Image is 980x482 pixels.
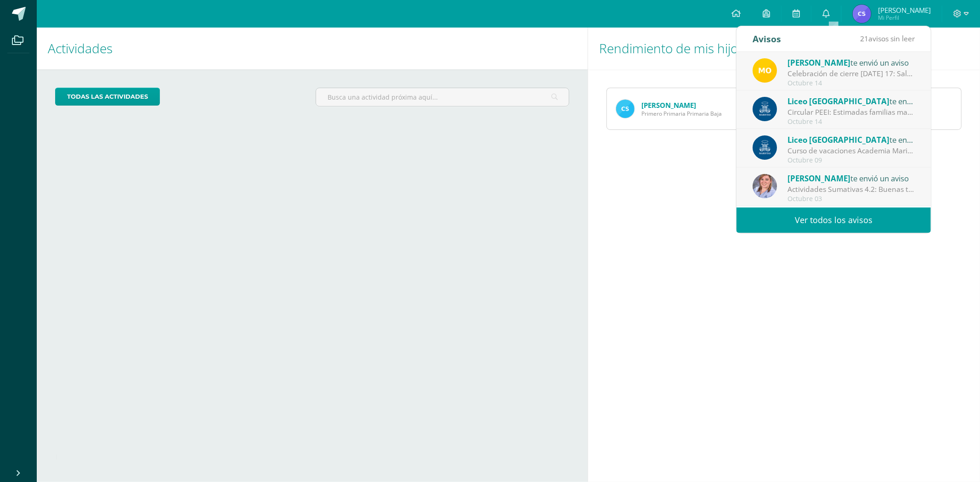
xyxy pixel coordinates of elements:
img: 4295ef0c9fdb24962228fb0198f15984.png [853,5,871,23]
div: te envió un aviso [787,172,915,184]
div: Octubre 14 [787,79,915,87]
span: Primero Primaria Primaria Baja [641,110,722,118]
h1: Rendimiento de mis hijos [599,28,969,69]
img: 4679c9c19acd2f2425bfd4ab82824cc9.png [753,58,777,83]
div: Octubre 03 [787,195,915,203]
div: Curso de vacaciones Academia Marista: Estimadas familias maristas les compartimos la información ... [787,146,915,156]
img: b41cd0bd7c5dca2e84b8bd7996f0ae72.png [753,135,777,160]
span: avisos sin leer [860,34,915,44]
div: te envió un aviso [787,56,915,68]
a: [PERSON_NAME] [641,101,696,110]
a: todas las Actividades [55,88,160,106]
div: Avisos [753,26,781,51]
div: te envió un aviso [787,134,915,146]
img: 412a108ede578cea9c02e70404ddbee0.png [616,100,634,118]
div: Actividades Sumativas 4.2: Buenas tardes papis, Es un gusto saludarles. Hemos llegado a la recta ... [787,184,915,195]
span: [PERSON_NAME] [787,173,850,184]
span: [PERSON_NAME] [787,57,850,68]
img: 8f2ed2df584e6d648df7ecd8b1886369.png [753,174,777,198]
img: b41cd0bd7c5dca2e84b8bd7996f0ae72.png [753,97,777,121]
div: Octubre 09 [787,157,915,164]
h1: Actividades [48,28,577,69]
div: Celebración de cierre viernes 17: Saludos estimados padres de familia. Nos encontramos a pocos dí... [787,68,915,79]
span: [PERSON_NAME] [878,6,931,15]
span: Liceo [GEOGRAPHIC_DATA] [787,96,889,106]
div: Octubre 14 [787,118,915,126]
span: 21 [860,34,868,44]
span: Mi Perfil [878,14,931,22]
div: Circular PEEI: Estimadas familias maristas nos complace compartir con ustedes que, como parte de ... [787,107,915,118]
div: te envió un aviso [787,95,915,107]
span: Liceo [GEOGRAPHIC_DATA] [787,135,889,145]
a: Ver todos los avisos [736,207,931,233]
input: Busca una actividad próxima aquí... [316,88,568,106]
